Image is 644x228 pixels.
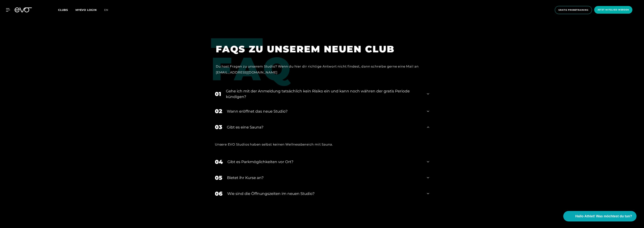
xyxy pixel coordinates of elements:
div: Du hast Fragen zu unserem Studio? Wenn du hier dir richtige Antwort nicht findest, dann schreibe ... [216,63,424,76]
div: 03 [215,123,222,131]
a: MYEVO LOGIN [75,8,97,12]
span: Hallo Athlet! Was möchtest du tun? [575,214,632,219]
a: Jetzt Mitglied werden [593,6,634,14]
button: Hallo Athlet! Was möchtest du tun? [563,211,637,221]
div: Gibt es eine Sauna? [227,124,422,130]
h1: FAQS ZU UNSEREM NEUEN CLUB [216,43,424,55]
span: Clubs [58,8,68,12]
span: en [104,8,108,12]
a: Gratis Probetraining [554,6,593,14]
div: 06 [215,189,223,198]
div: 05 [215,174,222,182]
a: en [104,8,113,12]
div: 01 [215,90,221,98]
a: Clubs [58,8,75,12]
div: Wann eröffnet das neue Studio? [227,108,422,114]
span: Gratis Probetraining [558,8,588,12]
div: ​Wie sind die Öffnungszeiten im neuen Studio? [227,191,422,196]
div: Unsere EVO Studios haben selbst keinen Wellnessbereich mit Sauna. [215,141,429,147]
span: Jetzt Mitglied werden [598,8,629,11]
div: Gehe ich mit der Anmeldung tatsächlich kein Risiko ein und kann noch währen der gratis Periode kü... [226,88,422,100]
div: 04 [215,158,223,166]
div: Gibt es Parkmöglichkeiten vor Ort? [227,159,422,165]
div: 02 [215,107,222,115]
div: Bietet ihr Kurse an? [227,175,422,180]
